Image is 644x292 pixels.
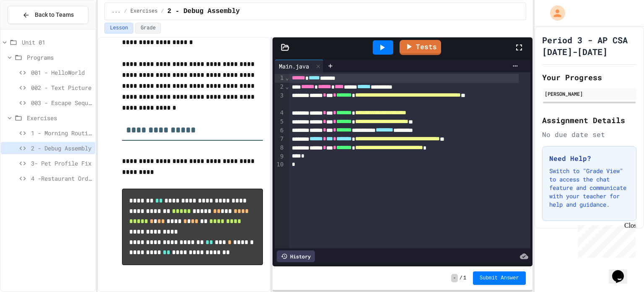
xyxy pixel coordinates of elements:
[463,275,466,281] span: 1
[542,129,636,139] div: No due date set
[31,159,92,168] span: 3- Pet Profile Fix
[275,135,285,144] div: 7
[31,68,92,77] span: 001 - HelloWorld
[451,274,457,282] span: -
[275,126,285,135] div: 6
[124,8,127,15] span: /
[27,53,92,62] span: Programs
[27,113,92,122] span: Exercises
[473,271,526,285] button: Submit Answer
[31,144,92,153] span: 2 - Debug Assembly
[22,38,92,47] span: Unit 01
[3,3,58,53] div: Chat with us now!Close
[130,8,158,15] span: Exercises
[285,83,289,90] span: Fold line
[275,83,285,92] div: 2
[31,98,92,107] span: 003 - Escape Sequences
[480,275,519,281] span: Submit Answer
[31,174,92,183] span: 4 -Restaurant Order System
[460,275,462,281] span: /
[542,114,636,126] h2: Assignment Details
[275,144,285,153] div: 8
[35,11,74,19] span: Back to Teams
[275,62,313,71] div: Main.java
[275,109,285,118] div: 4
[542,71,636,83] h2: Your Progress
[275,74,285,83] div: 1
[112,8,121,15] span: ...
[31,129,92,137] span: 1 - Morning Routine Fix
[549,167,629,209] p: Switch to "Grade View" to access the chat feature and communicate with your teacher for help and ...
[400,40,441,55] a: Tests
[104,23,133,34] button: Lesson
[541,3,567,23] div: My Account
[285,74,289,81] span: Fold line
[275,153,285,161] div: 9
[167,6,240,16] span: 2 - Debug Assembly
[545,90,634,97] div: [PERSON_NAME]
[275,160,285,169] div: 10
[275,60,324,72] div: Main.java
[542,34,636,58] h1: Period 3 - AP CSA [DATE]-[DATE]
[275,92,285,109] div: 3
[275,118,285,126] div: 5
[161,8,164,15] span: /
[277,250,315,262] div: History
[31,83,92,92] span: 002 - Text Picture
[135,23,161,34] button: Grade
[574,222,636,258] iframe: chat widget
[609,258,636,284] iframe: chat widget
[549,153,629,163] h3: Need Help?
[8,6,88,24] button: Back to Teams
